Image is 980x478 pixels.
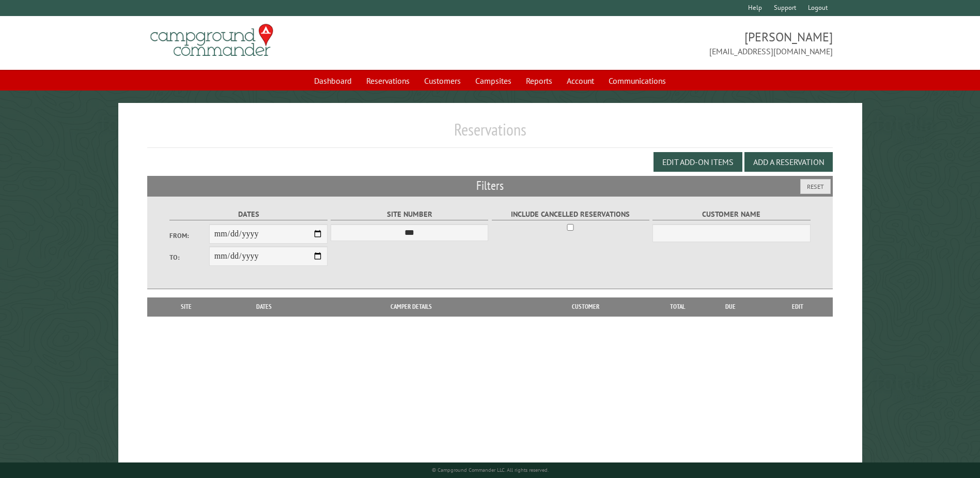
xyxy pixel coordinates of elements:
th: Edit [763,297,833,316]
a: Account [561,71,600,91]
label: Customer Name [652,208,810,220]
button: Edit Add-on Items [654,152,742,172]
label: From: [169,231,209,241]
a: Campsites [469,71,518,91]
label: Site Number [331,208,488,220]
th: Site [152,297,220,316]
a: Customers [418,71,467,91]
button: Add a Reservation [744,152,833,172]
h2: Filters [147,176,832,196]
th: Customer [514,297,657,316]
a: Dashboard [308,71,358,91]
span: [PERSON_NAME] [EMAIL_ADDRESS][DOMAIN_NAME] [490,28,833,57]
label: To: [169,252,209,262]
img: Campground Commander [147,20,276,61]
th: Camper Details [308,297,514,316]
small: © Campground Commander LLC. All rights reserved. [432,467,549,473]
a: Communications [602,71,672,91]
th: Dates [220,297,308,316]
button: Reset [800,179,831,194]
label: Include Cancelled Reservations [492,208,649,220]
a: Reservations [360,71,416,91]
label: Dates [169,208,327,220]
a: Reports [520,71,558,91]
th: Due [698,297,763,316]
h1: Reservations [147,119,832,148]
th: Total [657,297,698,316]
